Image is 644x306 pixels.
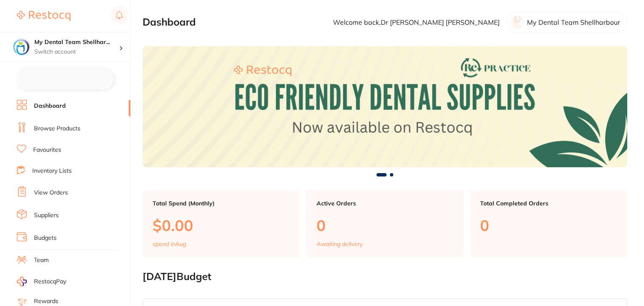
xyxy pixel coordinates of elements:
[317,200,454,207] p: Active Orders
[34,234,57,242] a: Budgets
[527,18,620,26] p: My Dental Team Shellharbour
[333,18,500,26] p: Welcome back, Dr [PERSON_NAME] [PERSON_NAME]
[143,271,627,283] h2: [DATE] Budget
[33,146,61,154] a: Favourites
[34,38,119,47] h4: My Dental Team Shellharbour
[34,48,119,56] p: Switch account
[13,39,30,55] img: My Dental Team Shellharbour
[153,241,186,247] p: spend in Aug
[143,46,627,167] img: Dashboard
[17,277,66,286] a: RestocqPay
[17,6,70,26] a: Restocq Logo
[17,11,70,21] img: Restocq Logo
[317,217,454,234] p: 0
[480,200,617,207] p: Total Completed Orders
[34,124,80,133] a: Browse Products
[143,16,196,28] h2: Dashboard
[34,102,66,110] a: Dashboard
[153,217,290,234] p: $0.00
[34,256,49,265] a: Team
[153,200,290,207] p: Total Spend (Monthly)
[480,217,617,234] p: 0
[34,297,58,306] a: Rewards
[34,211,59,220] a: Suppliers
[17,277,27,286] img: RestocqPay
[34,189,68,197] a: View Orders
[470,190,627,258] a: Total Completed Orders0
[32,167,72,175] a: Inventory Lists
[34,277,66,286] span: RestocqPay
[143,190,300,258] a: Total Spend (Monthly)$0.00spend inAug
[317,241,363,247] p: Awaiting delivery
[306,190,464,258] a: Active Orders0Awaiting delivery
